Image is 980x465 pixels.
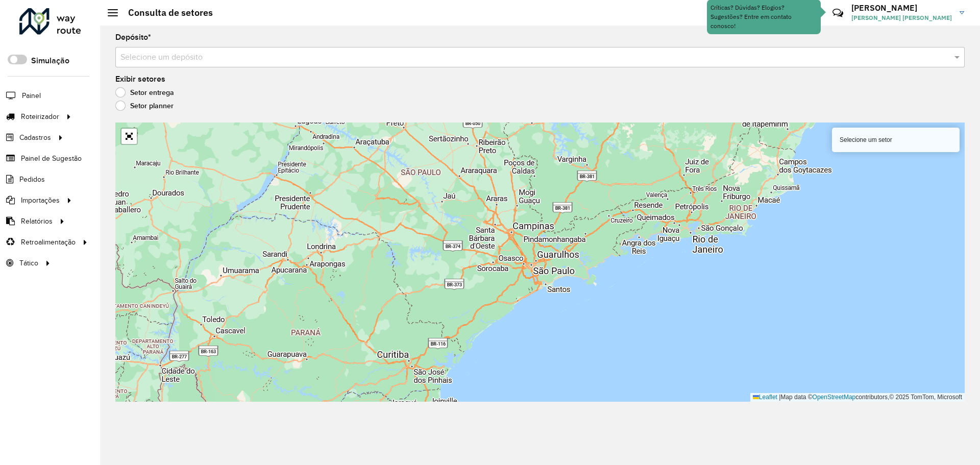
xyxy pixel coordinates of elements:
span: | [779,394,780,401]
span: Painel de Sugestão [21,153,82,164]
span: [PERSON_NAME] [PERSON_NAME] [851,13,952,22]
label: Exibir setores [115,73,165,85]
div: Selecione um setor [832,128,960,152]
label: Depósito [115,31,151,43]
a: OpenStreetMap [813,394,856,401]
label: Setor planner [115,101,174,111]
span: Painel [22,90,41,101]
span: Roteirizador [21,111,59,122]
span: Pedidos [19,174,45,185]
a: Abrir mapa em tela cheia [121,129,137,144]
a: Leaflet [753,394,777,401]
span: Retroalimentação [21,237,76,248]
span: Relatórios [21,216,53,227]
label: Setor entrega [115,87,174,97]
span: Cadastros [19,132,51,143]
span: Importações [21,195,60,206]
label: Simulação [31,55,69,67]
div: Map data © contributors,© 2025 TomTom, Microsoft [750,393,965,402]
h2: Consulta de setores [118,7,213,18]
h3: [PERSON_NAME] [851,3,952,13]
span: Tático [19,258,38,268]
a: Contato Rápido [827,2,849,24]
